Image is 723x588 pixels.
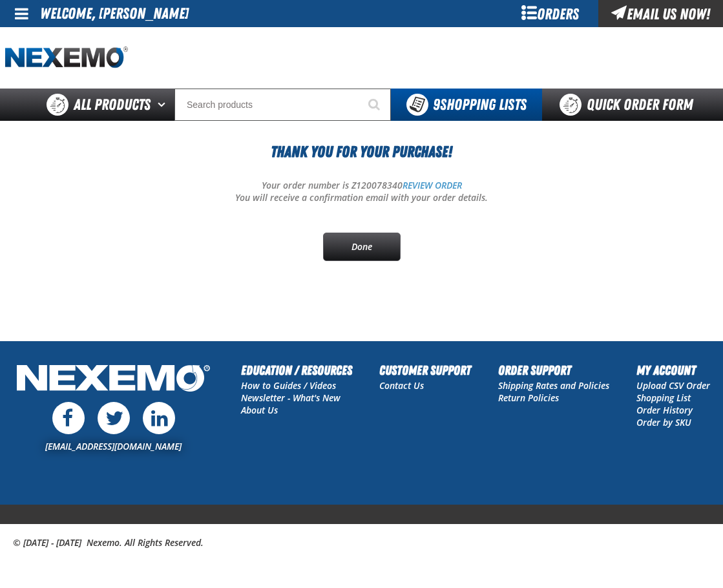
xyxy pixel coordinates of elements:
[542,89,717,121] a: Quick Order Form
[636,361,710,380] h2: My Account
[379,361,471,380] h2: Customer Support
[241,392,341,404] a: Newsletter - What's New
[359,89,391,121] button: Start Searching
[403,179,462,191] a: REVIEW ORDER
[379,379,424,392] a: Contact Us
[5,47,128,69] a: Home
[45,440,182,452] a: [EMAIL_ADDRESS][DOMAIN_NAME]
[498,379,609,392] a: Shipping Rates and Policies
[323,233,401,261] a: Done
[5,140,718,163] h1: Thank You For Your Purchase!
[636,404,693,416] a: Order History
[636,416,691,428] a: Order by SKU
[5,192,718,204] p: You will receive a confirmation email with your order details.
[5,180,718,192] p: Your order number is Z120078340
[636,392,691,404] a: Shopping List
[391,89,542,121] button: You have 9 Shopping Lists. Open to view details
[74,93,151,116] span: All Products
[241,361,352,380] h2: Education / Resources
[433,96,440,114] strong: 9
[636,379,710,392] a: Upload CSV Order
[241,379,336,392] a: How to Guides / Videos
[13,361,214,399] img: Nexemo Logo
[153,89,174,121] button: Open All Products pages
[241,404,278,416] a: About Us
[498,361,609,380] h2: Order Support
[433,96,527,114] span: Shopping Lists
[498,392,559,404] a: Return Policies
[174,89,391,121] input: Search
[5,47,128,69] img: Nexemo logo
